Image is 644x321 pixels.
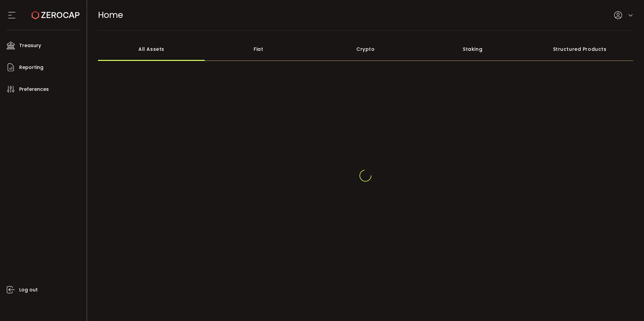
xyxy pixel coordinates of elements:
[98,37,205,61] div: All Assets
[312,37,419,61] div: Crypto
[19,41,41,50] span: Treasury
[205,37,312,61] div: Fiat
[526,37,633,61] div: Structured Products
[98,9,123,21] span: Home
[19,84,49,94] span: Preferences
[419,37,526,61] div: Staking
[19,63,43,72] span: Reporting
[19,285,38,295] span: Log out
